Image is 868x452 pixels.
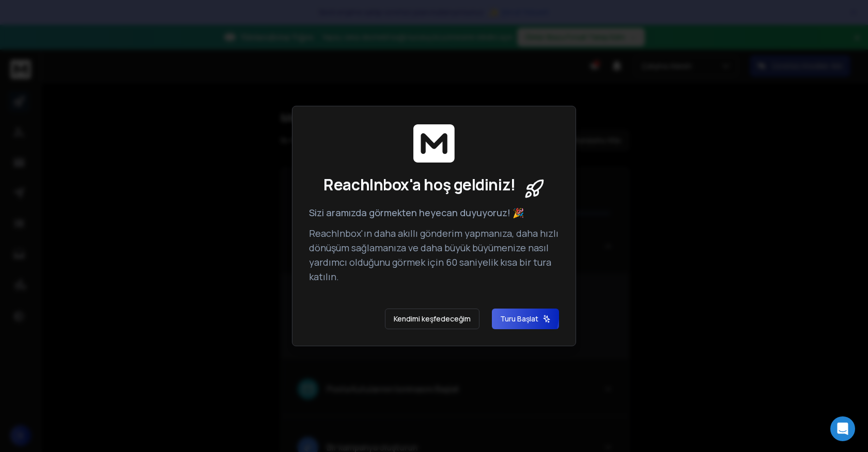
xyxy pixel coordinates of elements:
button: Kendimi keşfedeceğim [385,309,479,329]
button: Turu Başlat [492,309,559,329]
font: ReachInbox'a hoş geldiniz! [323,174,515,195]
font: Sizi aramızda görmekten heyecan duyuyoruz! 🎉 [309,206,524,219]
font: Kendimi keşfedeceğim [394,314,471,324]
font: ReachInbox'ın daha akıllı gönderim yapmanıza, daha hızlı dönüşüm sağlamanıza ve daha büyük büyüme... [309,227,559,283]
font: Turu Başlat [500,314,538,324]
div: Intercom Messenger'ı açın [830,416,855,441]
